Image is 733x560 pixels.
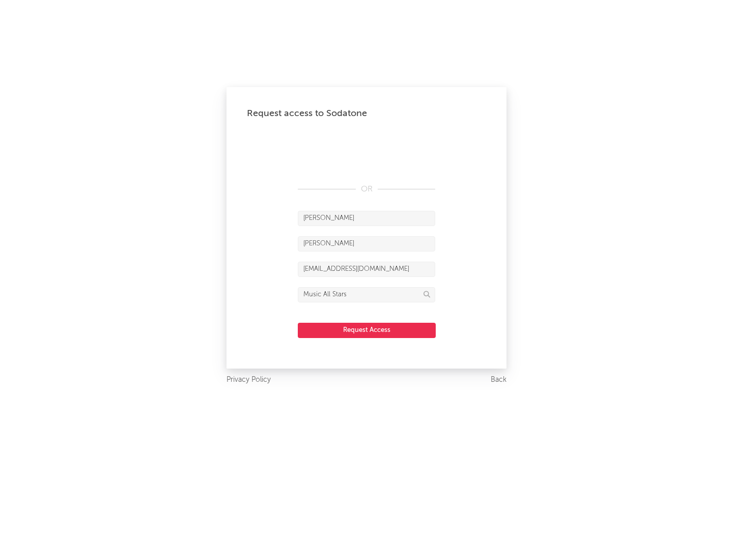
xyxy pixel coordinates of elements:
input: Last Name [298,236,435,251]
input: Email [298,262,435,277]
a: Privacy Policy [227,374,271,386]
a: Back [491,374,506,386]
button: Request Access [298,323,436,338]
div: OR [298,183,435,195]
div: Request access to Sodatone [247,107,486,120]
input: First Name [298,211,435,226]
input: Division [298,287,435,302]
